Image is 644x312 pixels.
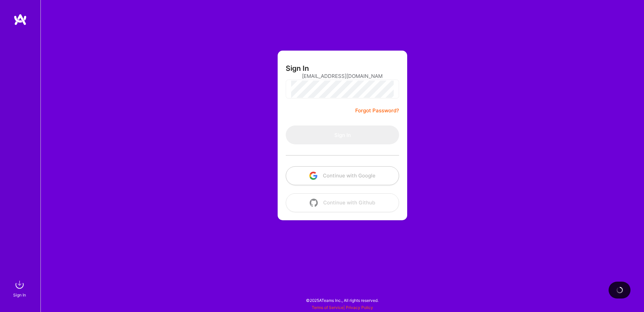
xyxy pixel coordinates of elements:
[346,305,373,310] a: Privacy Policy
[286,193,399,212] button: Continue with Github
[286,64,309,73] h3: Sign In
[312,305,373,310] span: |
[286,166,399,185] button: Continue with Google
[310,199,318,207] img: icon
[312,305,343,310] a: Terms of Service
[13,13,27,26] img: logo
[302,67,383,85] input: Email...
[40,292,644,309] div: © 2025 ATeams Inc., All rights reserved.
[14,278,26,299] a: sign inSign In
[616,286,623,294] img: loading
[355,107,399,115] a: Forgot Password?
[13,278,26,291] img: sign in
[309,172,317,180] img: icon
[13,291,26,299] div: Sign In
[286,125,399,144] button: Sign In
